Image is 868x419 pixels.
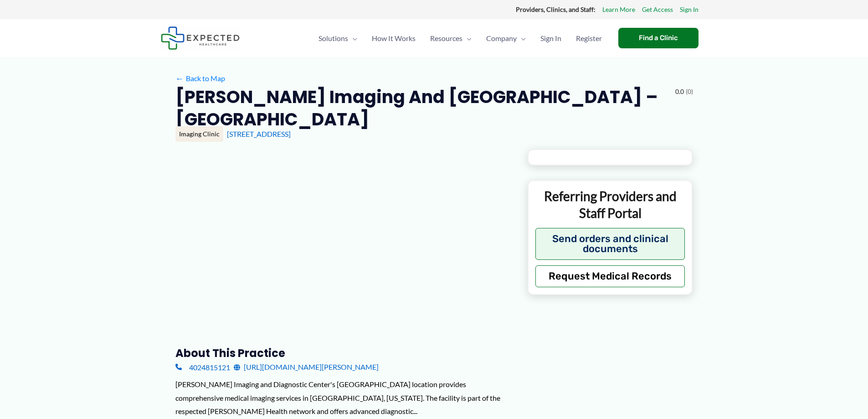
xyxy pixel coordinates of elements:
[175,346,513,360] h3: About this practice
[618,28,699,48] a: Find a Clinic
[535,188,685,221] p: Referring Providers and Staff Portal
[533,22,569,54] a: Sign In
[535,228,685,260] button: Send orders and clinical documents
[318,22,348,54] span: Solutions
[175,378,513,418] div: [PERSON_NAME] Imaging and Diagnostic Center's [GEOGRAPHIC_DATA] location provides comprehensive m...
[642,4,673,16] a: Get Access
[535,265,685,287] button: Request Medical Records
[175,72,225,85] a: ←Back to Map
[175,86,668,131] h2: [PERSON_NAME] Imaging and [GEOGRAPHIC_DATA] – [GEOGRAPHIC_DATA]
[365,22,423,54] a: How It Works
[311,22,365,54] a: SolutionsMenu Toggle
[348,22,357,54] span: Menu Toggle
[311,22,609,54] nav: Primary Site Navigation
[680,4,699,16] a: Sign In
[479,22,533,54] a: CompanyMenu Toggle
[540,22,561,54] span: Sign In
[675,86,684,98] span: 0.0
[602,4,635,16] a: Learn More
[486,22,517,54] span: Company
[517,22,526,54] span: Menu Toggle
[430,22,462,54] span: Resources
[175,126,223,142] div: Imaging Clinic
[576,22,602,54] span: Register
[569,22,609,54] a: Register
[686,86,693,98] span: (0)
[175,74,184,83] span: ←
[423,22,479,54] a: ResourcesMenu Toggle
[234,360,379,374] a: [URL][DOMAIN_NAME][PERSON_NAME]
[462,22,472,54] span: Menu Toggle
[161,26,240,50] img: Expected Healthcare Logo - side, dark font, small
[227,129,291,138] a: [STREET_ADDRESS]
[516,5,596,13] strong: Providers, Clinics, and Staff:
[372,22,416,54] span: How It Works
[175,360,230,374] a: 4024815121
